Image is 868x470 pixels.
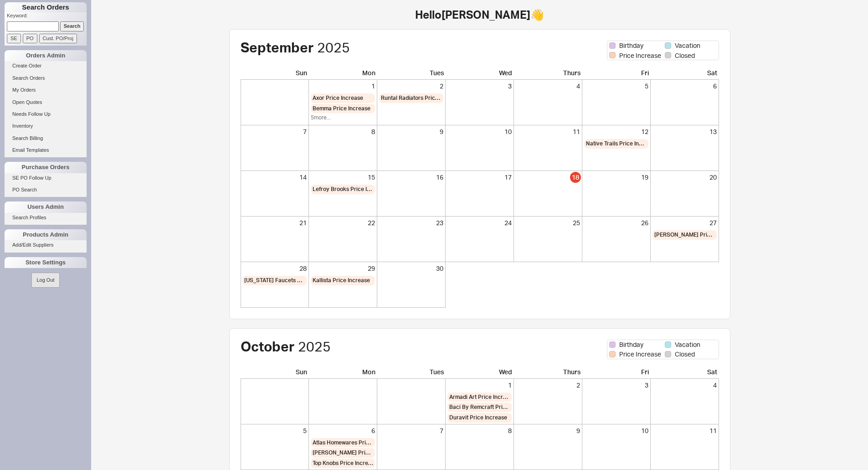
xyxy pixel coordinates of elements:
span: Needs Follow Up [12,111,51,117]
div: 6 [652,82,717,91]
div: 9 [379,127,443,136]
span: Birthday [619,41,643,50]
span: Baci By Remcraft Price Increase [449,403,510,411]
div: 17 [447,173,512,182]
span: Duravit Price Increase [449,414,507,422]
div: 3 [584,381,648,390]
div: 6 [311,426,375,435]
a: Inventory [5,121,87,131]
div: Tues [377,367,446,379]
span: Axor Price Increase [313,94,363,102]
div: Wed [446,367,514,379]
div: 7 [242,127,307,136]
div: 10 [447,127,512,136]
div: Wed [446,68,514,80]
span: Runtal Radiators Price Increase [381,94,442,102]
span: September [241,39,314,56]
div: 4 [652,381,717,390]
div: 2 [516,381,580,390]
a: Create Order [5,61,87,71]
div: Tues [377,68,446,80]
a: Search Billing [5,134,87,143]
div: 20 [652,173,717,182]
div: Orders Admin [5,50,87,61]
p: Keyword: [7,12,87,21]
a: Email Templates [5,145,87,155]
div: 16 [379,173,443,182]
div: 10 [584,426,648,435]
span: Closed [675,350,695,359]
span: Top Knobs Price Increase [313,460,373,467]
span: [PERSON_NAME] Price Increase [654,231,715,239]
div: 11 [652,426,717,435]
div: 5 [584,82,648,91]
input: Search [60,21,84,31]
div: Mon [309,367,377,379]
div: 12 [584,127,648,136]
a: Add/Edit Suppliers [5,240,87,250]
span: Kallista Price Increase [313,277,370,284]
span: Price Increase [619,350,661,359]
span: October [241,338,295,355]
a: Search Orders [5,73,87,83]
div: 11 [516,127,580,136]
span: [PERSON_NAME] Price Increase [313,449,373,457]
span: Vacation [675,340,700,349]
div: 13 [652,127,717,136]
span: [US_STATE] Faucets Price Increase [244,277,305,284]
div: 22 [311,218,375,227]
a: PO Search [5,185,87,195]
div: Fri [582,68,651,80]
span: Price Increase [619,51,661,60]
div: 5 [242,426,307,435]
div: 2 [379,82,443,91]
div: 1 [311,82,375,91]
input: Cust. PO/Proj [39,34,77,43]
div: 14 [242,173,307,182]
span: Birthday [619,340,643,349]
span: Armadi Art Price Increase [449,393,510,401]
input: PO [23,34,37,43]
span: Vacation [675,41,700,50]
div: 27 [652,218,717,227]
div: 8 [311,127,375,136]
div: 3 [447,82,512,91]
div: 5 more... [311,114,375,122]
div: 7 [379,426,443,435]
div: 19 [584,173,648,182]
div: 18 [570,172,581,183]
div: 15 [311,173,375,182]
div: 28 [242,264,307,273]
div: Sun [241,68,309,80]
span: Native Trails Price Increase [586,140,647,148]
span: Closed [675,51,695,60]
div: 21 [242,218,307,227]
a: Open Quotes [5,98,87,107]
div: 29 [311,264,375,273]
div: 30 [379,264,443,273]
div: Sat [651,68,719,80]
div: Users Admin [5,201,87,212]
div: 9 [516,426,580,435]
a: My Orders [5,85,87,95]
div: Mon [309,68,377,80]
a: Search Profiles [5,213,87,222]
h1: Hello [PERSON_NAME] 👋 [193,9,767,20]
div: 23 [379,218,443,227]
div: Thurs [514,367,582,379]
div: 26 [584,218,648,227]
div: 4 [516,82,580,91]
div: Products Admin [5,229,87,240]
div: 8 [447,426,512,435]
a: Needs Follow Up [5,109,87,119]
button: Log Out [31,273,59,288]
span: 2025 [298,338,331,355]
div: Fri [582,367,651,379]
a: SE PO Follow Up [5,173,87,183]
div: 24 [447,218,512,227]
div: Thurs [514,68,582,80]
span: 2025 [317,39,350,56]
div: Sun [241,367,309,379]
input: SE [7,34,21,43]
div: 1 [447,381,512,390]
